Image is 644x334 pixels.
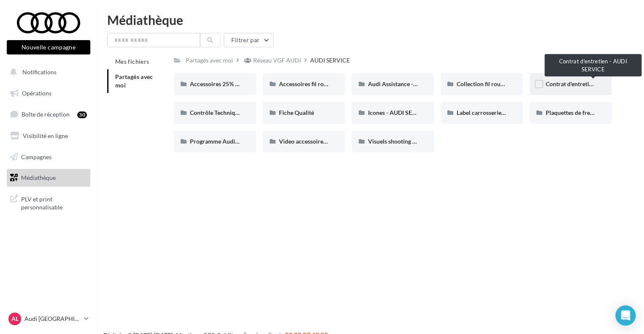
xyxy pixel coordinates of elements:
[5,148,92,166] a: Campagnes
[224,33,273,47] button: Filtrer par
[253,56,301,65] div: Réseau VGF AUDI
[5,63,89,81] button: Notifications
[279,109,314,116] span: Fiche Qualité
[22,90,51,97] span: Opérations
[5,84,92,102] a: Opérations
[279,138,370,145] span: Video accessoires - AUDI SERVICE
[368,138,455,145] span: Visuels shooting - AUDI SERVICE
[115,58,149,65] span: Mes fichiers
[7,311,90,327] a: AL Audi [GEOGRAPHIC_DATA]
[5,105,92,123] a: Boîte de réception30
[368,80,453,87] span: Audi Assistance - AUDI SERVICE
[5,190,92,215] a: PLV et print personnalisable
[7,40,90,54] button: Nouvelle campagne
[5,169,92,187] a: Médiathèque
[11,315,19,323] span: AL
[186,56,233,65] div: Partagés avec moi
[310,56,350,65] div: AUDI SERVICE
[107,14,634,26] div: Médiathèque
[544,54,641,76] div: Contrat d'entretien - AUDI SERVICE
[368,109,428,116] span: Icones - AUDI SERVICE
[457,109,594,116] span: Label carrosserie et label pare-brise - AUDI SERVICE
[21,174,56,181] span: Médiathèque
[546,109,633,116] span: Plaquettes de frein - Audi Service
[546,80,639,87] span: Contrat d'entretien - AUDI SERVICE
[22,68,57,76] span: Notifications
[23,132,68,139] span: Visibilité en ligne
[5,127,92,145] a: Visibilité en ligne
[22,111,70,118] span: Boîte de réception
[21,193,87,212] span: PLV et print personnalisable
[615,305,636,326] div: Open Intercom Messenger
[190,109,257,116] span: Contrôle Technique à 25€
[77,111,87,118] div: 30
[457,80,550,87] span: Collection fil rouge - AUDI SERVICE
[21,153,51,160] span: Campagnes
[190,80,307,87] span: Accessoires 25% septembre - AUDI SERVICE
[279,80,377,87] span: Accessoires fil rouge - AUDI SERVICE
[24,315,81,323] p: Audi [GEOGRAPHIC_DATA]
[115,73,153,89] span: Partagés avec moi
[190,138,329,145] span: Programme Audi 5+ - Segments 2&3 - AUDI SERVICE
